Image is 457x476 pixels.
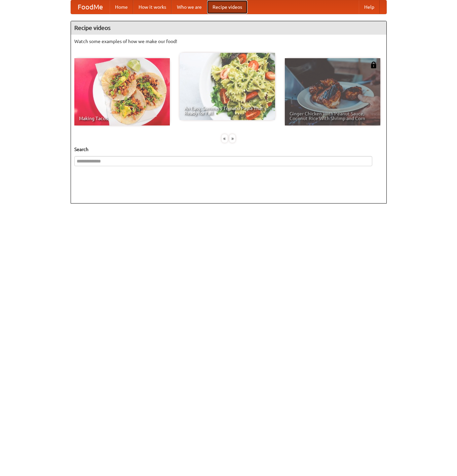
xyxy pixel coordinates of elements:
a: Recipe videos [207,0,247,14]
a: Help [359,0,380,14]
a: Who we are [172,0,207,14]
h5: Search [74,146,383,153]
h4: Recipe videos [71,21,386,35]
div: « [222,134,228,143]
span: Making Tacos [79,116,165,121]
a: An Easy, Summery Tomato Pasta That's Ready for Fall [180,53,275,120]
a: Making Tacos [74,58,170,125]
p: Watch some examples of how we make our food! [74,38,383,45]
span: An Easy, Summery Tomato Pasta That's Ready for Fall [184,106,270,115]
a: How it works [133,0,172,14]
img: 483408.png [370,62,377,68]
a: Home [110,0,133,14]
div: » [229,134,235,143]
a: FoodMe [71,0,110,14]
